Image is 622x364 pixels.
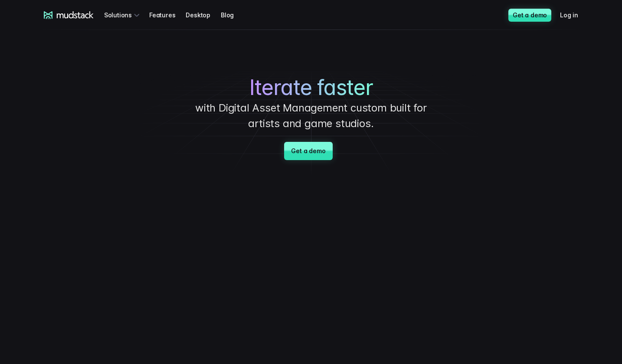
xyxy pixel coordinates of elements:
[508,9,551,22] a: Get a demo
[284,142,332,160] a: Get a demo
[149,7,186,23] a: Features
[145,72,185,79] span: Art team size
[221,7,244,23] a: Blog
[560,7,589,23] a: Log in
[186,7,221,23] a: Desktop
[104,7,142,23] div: Solutions
[249,75,373,100] span: Iterate faster
[44,11,94,19] a: mudstack logo
[145,36,169,43] span: Job title
[2,157,8,163] input: Work with outsourced artists?
[145,0,177,8] span: Last name
[181,100,441,131] p: with Digital Asset Management custom built for artists and game studios.
[10,157,101,164] span: Work with outsourced artists?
